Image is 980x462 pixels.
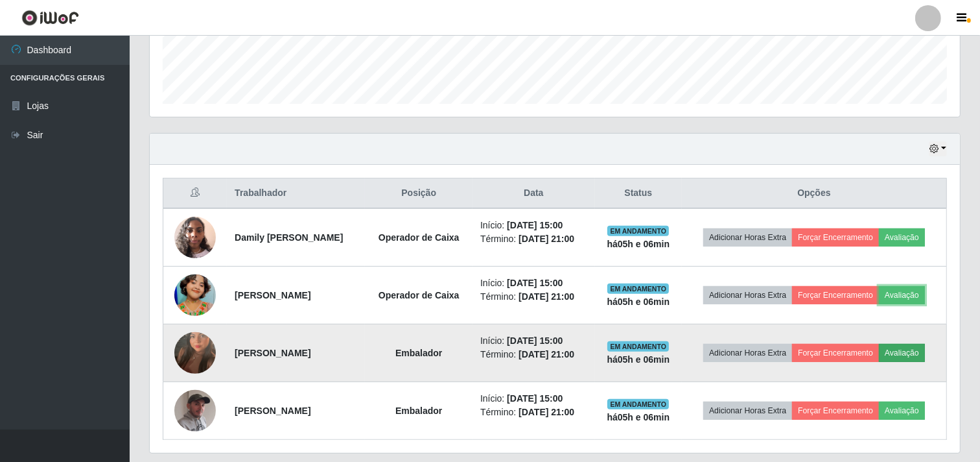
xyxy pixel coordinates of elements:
time: [DATE] 15:00 [507,278,563,288]
time: [DATE] 15:00 [507,393,563,404]
img: 1754222281975.jpeg [174,385,216,437]
time: [DATE] 21:00 [519,349,574,359]
strong: Operador de Caixa [379,232,460,243]
strong: Embalador [395,406,442,416]
time: [DATE] 21:00 [519,407,574,417]
li: Início: [480,276,587,290]
time: [DATE] 15:00 [507,220,563,230]
img: 1756388757354.jpeg [174,258,216,332]
time: [DATE] 15:00 [507,335,563,346]
span: EM ANDAMENTO [607,341,669,352]
img: 1755967732582.jpeg [174,316,216,390]
strong: [PERSON_NAME] [235,348,310,358]
img: CoreUI Logo [21,10,79,26]
button: Adicionar Horas Extra [703,402,792,420]
button: Avaliação [879,402,925,420]
li: Início: [480,392,587,406]
button: Adicionar Horas Extra [703,286,792,304]
strong: há 05 h e 06 min [607,297,670,307]
strong: [PERSON_NAME] [235,290,310,300]
th: Posição [365,178,472,209]
span: EM ANDAMENTO [607,226,669,236]
th: Opções [682,178,946,209]
li: Término: [480,406,587,419]
time: [DATE] 21:00 [519,291,574,302]
strong: Embalador [395,348,442,358]
strong: há 05 h e 06 min [607,354,670,365]
time: [DATE] 21:00 [519,234,574,244]
button: Forçar Encerramento [792,344,879,362]
th: Trabalhador [227,178,365,209]
li: Término: [480,232,587,246]
button: Adicionar Horas Extra [703,228,792,247]
li: Término: [480,290,587,304]
strong: [PERSON_NAME] [235,406,310,416]
button: Avaliação [879,228,925,247]
li: Término: [480,348,587,361]
th: Data [472,178,595,209]
strong: Damily [PERSON_NAME] [235,232,343,243]
strong: há 05 h e 06 min [607,412,670,422]
li: Início: [480,334,587,348]
li: Início: [480,219,587,232]
strong: Operador de Caixa [379,290,460,300]
button: Forçar Encerramento [792,286,879,304]
strong: há 05 h e 06 min [607,239,670,249]
button: Forçar Encerramento [792,402,879,420]
th: Status [595,178,682,209]
button: Avaliação [879,344,925,362]
button: Forçar Encerramento [792,228,879,247]
button: Adicionar Horas Extra [703,344,792,362]
span: EM ANDAMENTO [607,284,669,294]
span: EM ANDAMENTO [607,399,669,409]
button: Avaliação [879,286,925,304]
img: 1667492486696.jpeg [174,210,216,265]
